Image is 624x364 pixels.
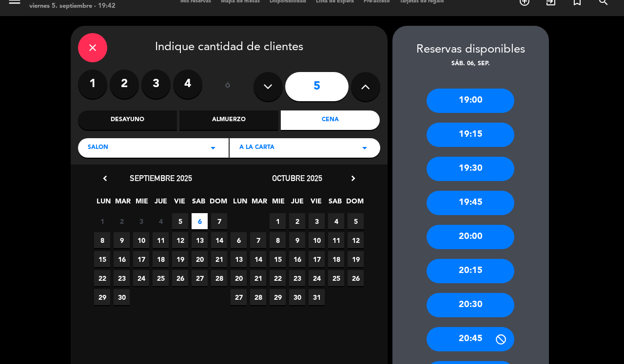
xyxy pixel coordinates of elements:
span: 16 [114,251,130,267]
span: 21 [250,270,266,286]
span: 19 [348,251,364,267]
span: DOM [346,196,362,212]
span: JUE [153,196,169,212]
span: 31 [309,289,325,305]
label: 2 [110,70,139,99]
span: 14 [211,232,227,248]
span: 6 [231,232,247,248]
div: 20:45 [427,327,514,351]
span: 12 [172,232,188,248]
div: 20:15 [427,259,514,283]
span: 21 [211,251,227,267]
span: LUN [232,196,248,212]
span: 1 [270,213,286,229]
span: 18 [328,251,344,267]
span: 16 [289,251,305,267]
span: SAB [327,196,343,212]
span: 13 [192,232,208,248]
span: 15 [94,251,110,267]
span: 27 [231,289,247,305]
span: 7 [211,213,227,229]
span: JUE [289,196,305,212]
span: 2 [114,213,130,229]
span: 17 [309,251,325,267]
label: 1 [78,70,107,99]
div: 19:30 [427,157,514,181]
span: 19 [172,251,188,267]
span: 11 [153,232,169,248]
div: Cena [281,110,380,130]
span: 8 [94,232,110,248]
div: ó [212,70,244,104]
i: close [87,42,98,54]
span: MIE [270,196,286,212]
i: chevron_right [348,173,358,183]
span: 11 [328,232,344,248]
label: 3 [141,70,171,99]
span: 25 [153,270,169,286]
span: 24 [309,270,325,286]
span: 3 [309,213,325,229]
span: 13 [231,251,247,267]
div: sáb. 06, sep. [392,59,549,69]
span: VIE [172,196,188,212]
span: 8 [270,232,286,248]
span: 25 [328,270,344,286]
div: Reservas disponibles [392,40,549,59]
span: 10 [309,232,325,248]
span: octubre 2025 [272,173,322,183]
span: 14 [250,251,266,267]
span: DOM [210,196,226,212]
span: 30 [289,289,305,305]
label: 4 [173,70,202,99]
span: septiembre 2025 [130,173,192,183]
span: 22 [270,270,286,286]
span: 1 [94,213,110,229]
i: chevron_left [100,173,110,183]
div: Almuerzo [179,110,278,130]
span: 23 [114,270,130,286]
span: 5 [348,213,364,229]
div: 19:45 [427,191,514,215]
span: 7 [250,232,266,248]
span: VIE [308,196,324,212]
span: 3 [133,213,149,229]
div: 19:00 [427,89,514,113]
div: 20:00 [427,225,514,249]
span: 9 [114,232,130,248]
span: 26 [172,270,188,286]
span: 28 [211,270,227,286]
span: LUN [96,196,112,212]
span: 30 [114,289,130,305]
span: 23 [289,270,305,286]
span: 26 [348,270,364,286]
span: 6 [192,213,208,229]
span: 4 [328,213,344,229]
span: 29 [270,289,286,305]
span: MAR [115,196,131,212]
span: 17 [133,251,149,267]
div: Indique cantidad de clientes [78,33,380,62]
span: 29 [94,289,110,305]
div: 20:30 [427,293,514,317]
div: 19:15 [427,123,514,147]
span: 4 [153,213,169,229]
span: 10 [133,232,149,248]
span: 9 [289,232,305,248]
span: 20 [231,270,247,286]
div: Desayuno [78,110,177,130]
i: arrow_drop_down [359,142,370,154]
span: 22 [94,270,110,286]
span: MIE [134,196,150,212]
span: 24 [133,270,149,286]
span: SALON [88,143,108,153]
span: MAR [251,196,267,212]
span: 12 [348,232,364,248]
span: 20 [192,251,208,267]
span: 2 [289,213,305,229]
div: viernes 5. septiembre - 19:42 [29,1,116,11]
span: 27 [192,270,208,286]
span: 15 [270,251,286,267]
span: 18 [153,251,169,267]
span: SAB [191,196,207,212]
